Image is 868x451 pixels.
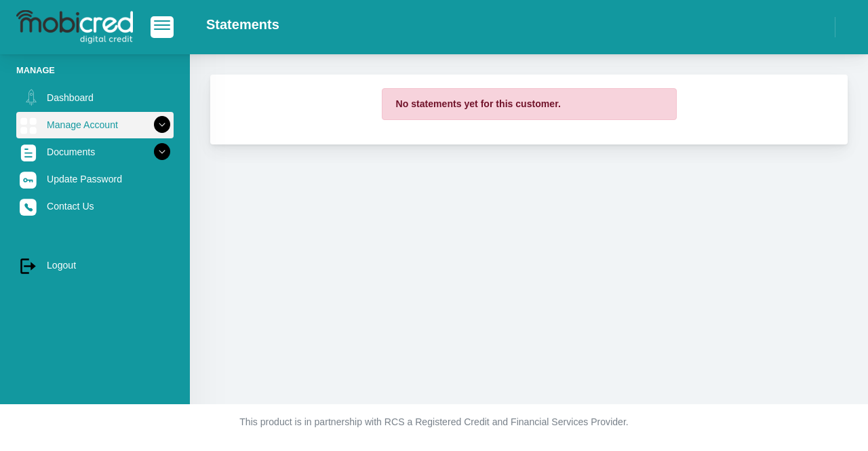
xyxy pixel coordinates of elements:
p: This product is in partnership with RCS a Registered Credit and Financial Services Provider. [58,415,810,429]
a: Contact Us [16,193,174,219]
a: Update Password [16,166,174,192]
h2: Statements [206,16,279,33]
li: Manage [16,64,174,77]
img: logo-mobicred.svg [16,10,133,44]
a: Documents [16,139,174,165]
a: Manage Account [16,112,174,138]
strong: No statements yet for this customer. [396,98,561,109]
a: Logout [16,252,174,278]
a: Dashboard [16,85,174,111]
